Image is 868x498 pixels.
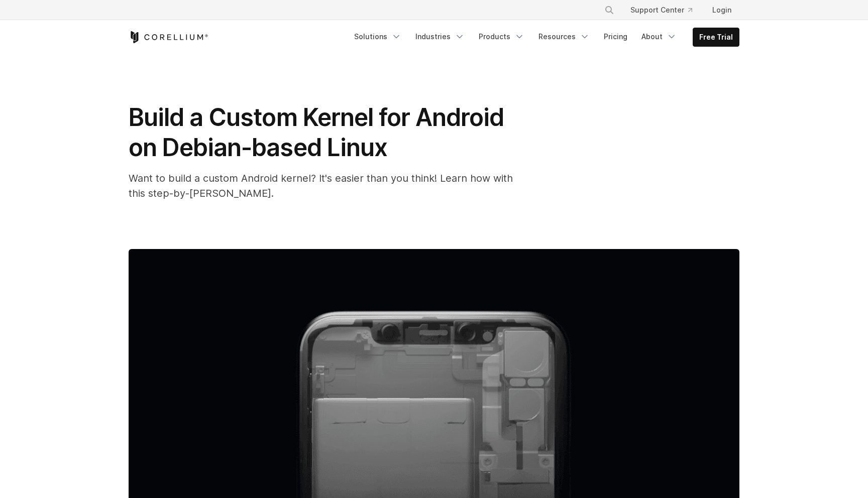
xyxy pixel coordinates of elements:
[600,1,618,19] button: Search
[409,28,471,46] a: Industries
[348,28,739,47] div: Navigation Menu
[592,1,739,19] div: Navigation Menu
[129,102,504,162] span: Build a Custom Kernel for Android on Debian-based Linux
[635,28,683,46] a: About
[532,28,596,46] a: Resources
[348,28,407,46] a: Solutions
[129,31,208,43] a: Corellium Home
[473,28,530,46] a: Products
[693,28,739,46] a: Free Trial
[129,172,513,199] span: Want to build a custom Android kernel? It's easier than you think! Learn how with this step-by-[P...
[704,1,739,19] a: Login
[622,1,700,19] a: Support Center
[598,28,633,46] a: Pricing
